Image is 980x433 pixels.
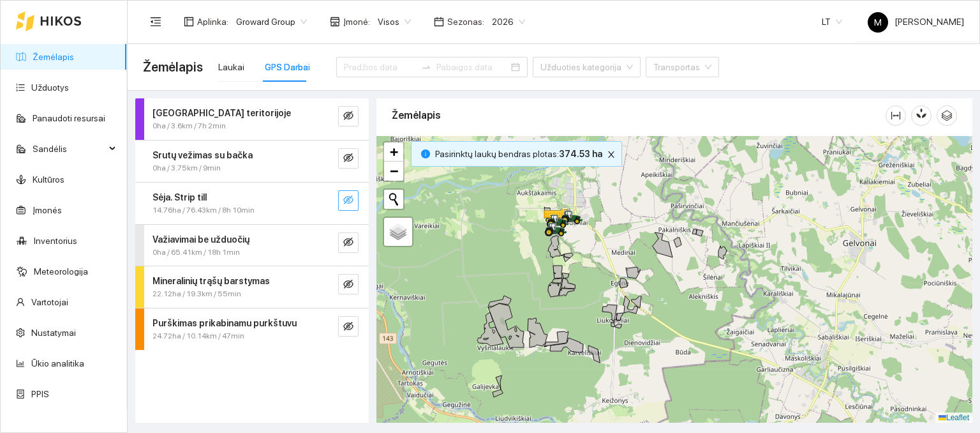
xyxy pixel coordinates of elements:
span: eye-invisible [343,195,353,207]
span: M [874,12,882,33]
span: close [604,150,618,159]
span: Sezonas : [447,15,484,29]
span: Visos [378,12,411,31]
div: Žemėlapis [392,97,886,133]
button: eye-invisible [338,106,359,126]
span: eye-invisible [343,153,353,165]
button: eye-invisible [338,232,359,253]
a: Ūkio analitika [31,358,84,368]
span: 14.76ha / 76.43km / 8h 10min [152,204,255,216]
span: eye-invisible [343,110,353,123]
span: + [390,144,398,160]
strong: Mineralinių trąšų barstymas [152,276,270,286]
a: Kultūros [33,174,64,185]
a: Žemėlapis [33,52,74,62]
span: 0ha / 3.75km / 9min [152,162,221,174]
div: Srutų vežimas su bačka0ha / 3.75km / 9mineye-invisible [135,141,369,182]
strong: [GEOGRAPHIC_DATA] teritorijoje [152,108,291,118]
button: eye-invisible [338,190,359,211]
a: Įmonės [33,205,62,215]
button: menu-fold [143,9,168,34]
a: PPIS [31,389,49,399]
span: menu-fold [150,16,161,27]
div: Mineralinių trąšų barstymas22.12ha / 19.3km / 55mineye-invisible [135,266,369,308]
button: column-width [886,105,906,126]
div: Važiavimai be užduočių0ha / 65.41km / 18h 1mineye-invisible [135,225,369,266]
a: Layers [384,218,412,246]
span: Groward Group [236,12,307,31]
span: Įmonė : [343,15,370,29]
button: Initiate a new search [384,190,403,209]
span: eye-invisible [343,237,353,249]
a: Zoom in [384,142,403,162]
div: [GEOGRAPHIC_DATA] teritorijoje0ha / 3.6km / 7h 2mineye-invisible [135,98,369,140]
span: to [421,62,431,72]
a: Panaudoti resursai [33,113,105,123]
div: Purškimas prikabinamu purkštuvu24.72ha / 10.14km / 47mineye-invisible [135,308,369,350]
span: − [390,163,398,179]
span: eye-invisible [343,279,353,291]
a: Zoom out [384,162,403,181]
span: Pasirinktų laukų bendras plotas : [435,147,602,161]
input: Pabaigos data [436,60,509,74]
a: Inventorius [34,236,77,246]
b: 374.53 ha [559,149,602,159]
strong: Purškimas prikabinamu purkštuvu [152,318,297,328]
input: Pradžios data [344,60,416,74]
span: calendar [434,17,444,27]
span: Sandėlis [33,136,105,162]
span: 2026 [492,12,525,31]
span: shop [330,17,340,27]
a: Vartotojai [31,297,68,307]
div: Laukai [218,60,244,74]
button: close [604,147,619,162]
strong: Srutų vežimas su bačka [152,150,253,160]
span: layout [184,17,194,27]
strong: Sėja. Strip till [152,192,207,202]
div: Sėja. Strip till14.76ha / 76.43km / 8h 10mineye-invisible [135,183,369,224]
a: Užduotys [31,82,69,93]
span: swap-right [421,62,431,72]
span: 22.12ha / 19.3km / 55min [152,288,241,300]
a: Nustatymai [31,328,76,338]
span: [PERSON_NAME] [868,17,964,27]
strong: Važiavimai be užduočių [152,234,249,245]
button: eye-invisible [338,148,359,169]
button: eye-invisible [338,274,359,294]
span: 0ha / 65.41km / 18h 1min [152,247,240,259]
button: eye-invisible [338,316,359,337]
span: Aplinka : [197,15,228,29]
a: Leaflet [939,413,969,422]
span: 24.72ha / 10.14km / 47min [152,330,244,342]
span: LT [822,12,842,31]
span: Žemėlapis [143,57,203,77]
span: 0ha / 3.6km / 7h 2min [152,120,226,132]
span: info-circle [421,149,430,158]
a: Meteorologija [34,266,88,277]
div: GPS Darbai [265,60,310,74]
span: column-width [886,110,905,121]
span: eye-invisible [343,321,353,333]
